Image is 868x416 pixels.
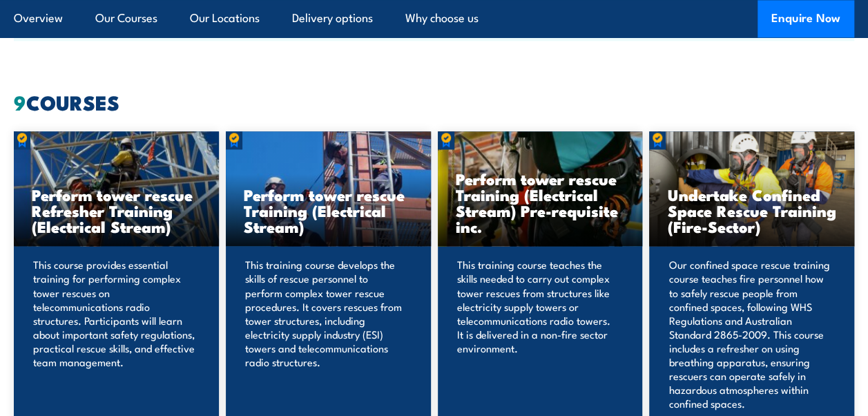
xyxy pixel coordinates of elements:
[245,258,407,410] p: This training course develops the skills of rescue personnel to perform complex tower rescue proc...
[32,187,201,234] h3: Perform tower rescue Refresher Training (Electrical Stream)
[668,258,831,410] p: Our confined space rescue training course teaches fire personnel how to safely rescue people from...
[457,258,619,410] p: This training course teaches the skills needed to carry out complex tower rescues from structures...
[456,171,625,234] h3: Perform tower rescue Training (Electrical Stream) Pre-requisite inc.
[244,187,413,234] h3: Perform tower rescue Training (Electrical Stream)
[14,93,854,111] h2: COURSES
[14,86,26,117] strong: 9
[33,258,195,410] p: This course provides essential training for performing complex tower rescues on telecommunication...
[667,187,836,234] h3: Undertake Confined Space Rescue Training (Fire-Sector)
